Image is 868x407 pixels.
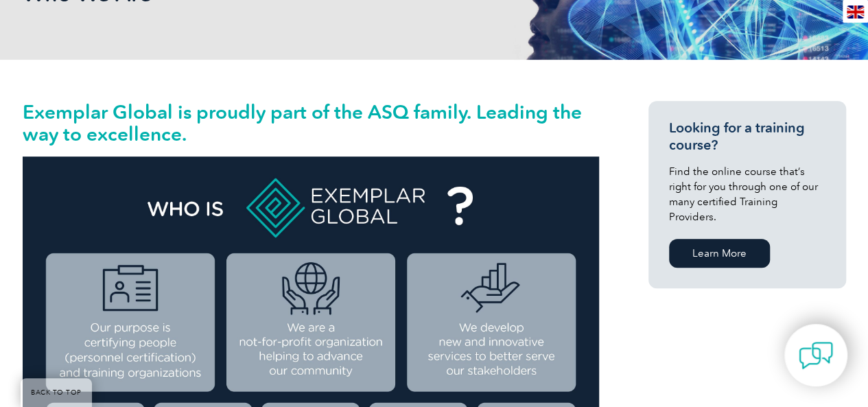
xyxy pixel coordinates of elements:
h2: Exemplar Global is proudly part of the ASQ family. Leading the way to excellence. [23,101,599,145]
a: Learn More [669,239,770,268]
a: BACK TO TOP [21,378,92,407]
p: Find the online course that’s right for you through one of our many certified Training Providers. [669,164,825,224]
img: en [847,5,864,19]
img: contact-chat.png [799,338,833,373]
h3: Looking for a training course? [669,119,825,154]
